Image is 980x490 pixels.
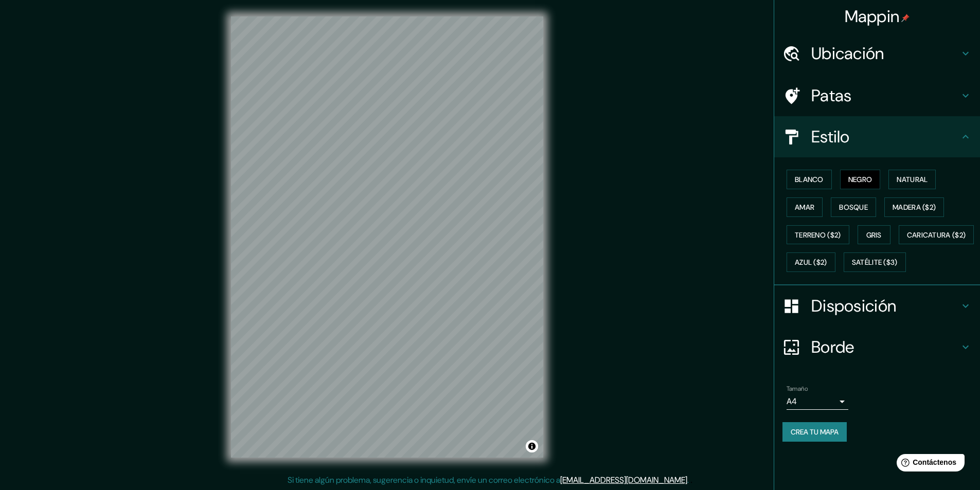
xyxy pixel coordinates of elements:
[888,450,969,479] iframe: Lanzador de widgets de ayuda
[782,422,847,442] button: Crea tu mapa
[811,295,896,317] font: Disposición
[787,197,823,217] button: Amar
[526,440,538,452] button: Activar o desactivar atribución
[774,116,980,157] div: Estilo
[690,474,692,485] font: .
[774,33,980,74] div: Ubicación
[560,475,687,485] a: [EMAIL_ADDRESS][DOMAIN_NAME]
[288,475,560,485] font: Si tiene algún problema, sugerencia o inquietud, envíe un correo electrónico a
[901,14,910,22] img: pin-icon.png
[907,230,966,240] font: Caricatura ($2)
[795,203,814,212] font: Amar
[866,230,882,240] font: Gris
[840,170,881,189] button: Negro
[888,170,936,189] button: Natural
[852,258,898,267] font: Satélite ($3)
[811,85,852,106] font: Patas
[848,175,872,184] font: Negro
[687,475,689,485] font: .
[787,225,849,245] button: Terreno ($2)
[787,393,848,410] div: A4
[831,197,876,217] button: Bosque
[844,252,906,272] button: Satélite ($3)
[893,203,936,212] font: Madera ($2)
[774,75,980,116] div: Patas
[845,6,900,27] font: Mappin
[787,252,835,272] button: Azul ($2)
[795,258,827,267] font: Azul ($2)
[774,285,980,326] div: Disposición
[899,225,974,245] button: Caricatura ($2)
[795,175,824,184] font: Blanco
[231,16,543,458] canvas: Mapa
[791,427,839,437] font: Crea tu mapa
[897,175,928,184] font: Natural
[811,43,884,64] font: Ubicación
[884,197,944,217] button: Madera ($2)
[839,203,868,212] font: Bosque
[811,126,850,148] font: Estilo
[811,336,854,358] font: Borde
[689,474,690,485] font: .
[858,225,890,245] button: Gris
[787,396,797,407] font: A4
[795,230,841,240] font: Terreno ($2)
[787,385,808,393] font: Tamaño
[787,170,832,189] button: Blanco
[774,326,980,368] div: Borde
